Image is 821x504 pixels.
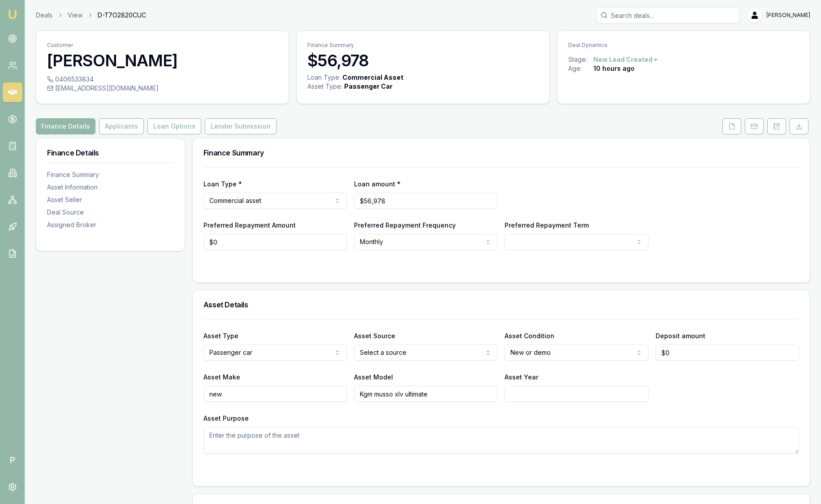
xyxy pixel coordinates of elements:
div: 10 hours ago [593,64,635,73]
div: Commercial Asset [342,73,403,82]
label: Asset Make [203,373,240,381]
input: $ [354,193,497,209]
span: D-T7O2820CUC [98,11,146,20]
h3: $56,978 [307,52,538,69]
div: Passenger Car [344,82,393,91]
a: View [68,11,82,20]
p: Deal Dynamics [568,42,799,49]
label: Preferred Repayment Amount [203,221,296,229]
label: Deposit amount [656,332,705,340]
a: Finance Details [36,118,97,134]
div: Age: [568,64,593,73]
a: Lender Submission [203,118,278,134]
div: Assigned Broker [47,220,174,229]
button: Loan Options [147,118,201,134]
div: Loan Type: [307,73,341,82]
label: Preferred Repayment Frequency [354,221,456,229]
div: Deal Source [47,208,174,217]
button: Applicants [99,118,144,134]
h3: Finance Details [47,149,174,156]
h3: [PERSON_NAME] [47,52,278,69]
label: Preferred Repayment Term [505,221,589,229]
button: Finance Details [36,118,95,134]
a: Applicants [97,118,146,134]
div: Finance Summary [47,170,174,179]
img: emu-icon-u.png [7,9,18,20]
label: Asset Type [203,332,238,340]
nav: breadcrumb [36,11,146,20]
div: [EMAIL_ADDRESS][DOMAIN_NAME] [47,84,278,93]
label: Asset Purpose [203,414,249,422]
span: [PERSON_NAME] [766,12,810,19]
p: Finance Summary [307,42,538,49]
label: Asset Year [505,373,538,381]
input: Search deals [596,7,739,23]
div: Stage: [568,55,593,64]
h3: Asset Details [203,301,799,308]
label: Asset Condition [505,332,554,340]
div: Asset Seller [47,195,174,204]
a: Deals [36,11,52,20]
h3: Finance Summary [203,149,799,156]
p: Customer [47,42,278,49]
label: Asset Source [354,332,395,340]
span: P [3,450,22,470]
input: $ [656,345,799,361]
input: $ [203,234,347,250]
label: Loan Type * [203,180,242,188]
a: Loan Options [146,118,203,134]
button: New Lead Created [593,55,659,64]
div: 0406533834 [47,75,278,84]
div: Asset Information [47,183,174,192]
div: Asset Type : [307,82,342,91]
label: Loan amount * [354,180,401,188]
label: Asset Model [354,373,393,381]
button: Lender Submission [205,118,277,134]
